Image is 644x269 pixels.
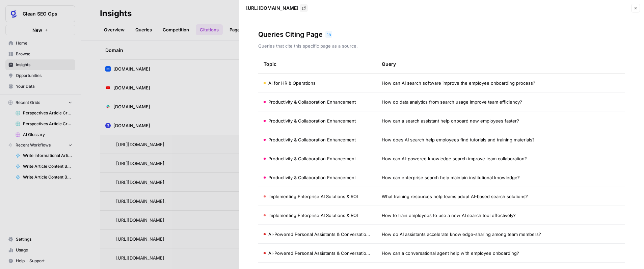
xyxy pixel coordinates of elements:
[268,99,356,105] span: Productivity & Collaboration Enhancement
[268,231,371,238] span: AI-Powered Personal Assistants & Conversational Agents
[268,80,316,86] span: AI for HR & Operations
[246,5,298,11] p: [URL][DOMAIN_NAME]
[268,136,356,143] span: Productivity & Collaboration Enhancement
[268,117,356,124] span: Productivity & Collaboration Enhancement
[382,136,535,143] span: How does AI search help employees find tutorials and training materials?
[264,55,276,73] div: Topic
[268,250,371,257] span: AI-Powered Personal Assistants & Conversational Agents
[382,117,519,124] span: How can a search assistant help onboard new employees faster?
[382,155,527,162] span: How can AI-powered knowledge search improve team collaboration?
[325,31,332,38] div: 15
[382,212,516,219] span: How to train employees to use a new AI search tool effectively?
[382,231,541,238] span: How do AI assistants accelerate knowledge-sharing among team members?
[258,43,625,49] p: Queries that cite this specific page as a source.
[382,250,519,257] span: How can a conversational agent help with employee onboarding?
[382,174,520,181] span: How can enterprise search help maintain institutional knowledge?
[382,99,522,105] span: How do data analytics from search usage improve team efficiency?
[382,80,535,86] span: How can AI search software improve the employee onboarding process?
[268,193,358,200] span: Implementing Enterprise AI Solutions & ROI
[382,193,528,200] span: What training resources help teams adopt AI-based search solutions?
[268,155,356,162] span: Productivity & Collaboration Enhancement
[268,212,358,219] span: Implementing Enterprise AI Solutions & ROI
[382,55,620,73] div: Query
[258,30,323,39] h3: Queries Citing Page
[300,4,308,12] a: Go to page https://www.glean.com/perspectives/how-ai-powered-search-improves-onboarding-for-new-e...
[268,174,356,181] span: Productivity & Collaboration Enhancement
